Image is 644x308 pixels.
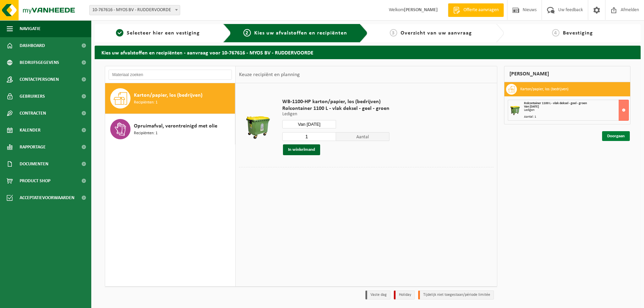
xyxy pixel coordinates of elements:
[336,132,390,141] span: Aantal
[134,122,217,130] span: Opruimafval, verontreinigd met olie
[243,29,251,37] span: 2
[105,114,235,144] button: Opruimafval, verontreinigd met olie Recipiënten: 1
[282,105,389,112] span: Rolcontainer 1100 L - vlak deksel - geel - groen
[462,7,500,14] span: Offerte aanvragen
[524,115,628,119] div: Aantal: 1
[116,29,123,37] span: 1
[404,7,438,13] strong: [PERSON_NAME]
[90,5,180,15] span: 10-767616 - MYOS BV - RUDDERVOORDE
[282,98,389,105] span: WB-1100-HP karton/papier, los (bedrijven)
[563,30,593,36] span: Bevestiging
[20,122,41,139] span: Kalender
[20,71,59,88] span: Contactpersonen
[20,156,48,172] span: Documenten
[236,66,303,83] div: Keuze recipiënt en planning
[95,46,641,59] h2: Kies uw afvalstoffen en recipiënten - aanvraag voor 10-767616 - MYOS BV - RUDDERVOORDE
[282,120,336,128] input: Selecteer datum
[394,290,415,300] li: Holiday
[524,109,628,112] div: Ledigen
[283,144,320,155] button: In winkelmand
[20,37,45,54] span: Dashboard
[20,20,41,37] span: Navigatie
[20,189,74,206] span: Acceptatievoorwaarden
[109,70,232,80] input: Materiaal zoeken
[134,91,202,99] span: Karton/papier, los (bedrijven)
[602,131,630,141] a: Doorgaan
[98,29,218,37] a: 1Selecteer hier een vestiging
[401,30,472,36] span: Overzicht van uw aanvraag
[20,105,46,122] span: Contracten
[282,112,389,117] p: Ledigen
[520,84,569,95] h3: Karton/papier, los (bedrijven)
[89,5,180,15] span: 10-767616 - MYOS BV - RUDDERVOORDE
[365,290,390,300] li: Vaste dag
[20,88,45,105] span: Gebruikers
[390,29,397,37] span: 3
[524,101,587,105] span: Rolcontainer 1100 L - vlak deksel - geel - groen
[20,172,50,189] span: Product Shop
[20,54,59,71] span: Bedrijfsgegevens
[20,139,46,156] span: Rapportage
[127,30,200,36] span: Selecteer hier een vestiging
[504,66,630,82] div: [PERSON_NAME]
[418,290,494,300] li: Tijdelijk niet toegestaan/période limitée
[254,30,347,36] span: Kies uw afvalstoffen en recipiënten
[134,130,158,137] span: Recipiënten: 1
[524,105,539,109] strong: Van [DATE]
[448,3,504,17] a: Offerte aanvragen
[552,29,559,37] span: 4
[105,83,235,114] button: Karton/papier, los (bedrijven) Recipiënten: 1
[134,99,158,106] span: Recipiënten: 1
